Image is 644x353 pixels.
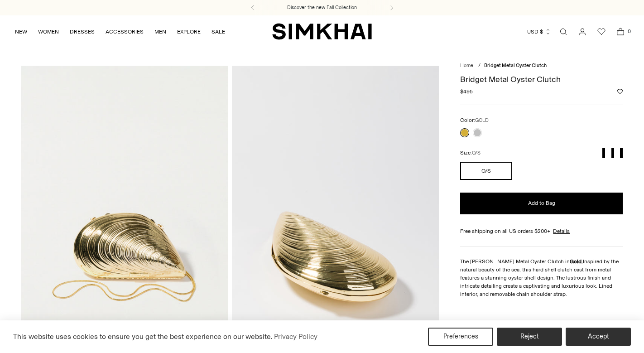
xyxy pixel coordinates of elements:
button: Add to Wishlist [617,89,623,94]
a: Wishlist [592,23,610,41]
a: SALE [211,22,225,42]
label: Color: [460,116,489,125]
div: / [478,62,481,70]
nav: breadcrumbs [460,62,623,70]
span: 0 [625,27,633,35]
button: USD $ [527,22,551,42]
button: Add to Bag [460,193,623,214]
a: Go to the account page [573,23,591,41]
a: Details [553,227,570,235]
label: Size: [460,149,481,157]
a: Open cart modal [611,23,630,41]
div: Free shipping on all US orders $200+ [460,227,623,235]
span: $495 [460,87,473,96]
p: The [PERSON_NAME] Metal Oyster Clutch in Inspired by the natural beauty of the sea, this hard she... [460,257,623,298]
a: NEW [15,22,27,42]
a: WOMEN [38,22,59,42]
strong: Gold. [570,258,583,265]
button: O/S [460,162,512,180]
h1: Bridget Metal Oyster Clutch [460,75,623,83]
a: Privacy Policy (opens in a new tab) [273,330,319,343]
span: This website uses cookies to ensure you get the best experience on our website. [13,332,273,341]
a: Open search modal [554,23,572,41]
a: Discover the new Fall Collection [287,4,357,11]
span: Bridget Metal Oyster Clutch [484,63,547,68]
span: GOLD [475,117,489,123]
a: Home [460,63,473,68]
button: Reject [497,328,562,346]
a: DRESSES [70,22,95,42]
a: ACCESSORIES [106,22,144,42]
span: Add to Bag [528,199,555,207]
a: EXPLORE [177,22,201,42]
a: MEN [154,22,166,42]
button: Preferences [428,328,493,346]
button: Accept [566,328,631,346]
a: SIMKHAI [272,23,372,40]
span: O/S [472,150,481,156]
